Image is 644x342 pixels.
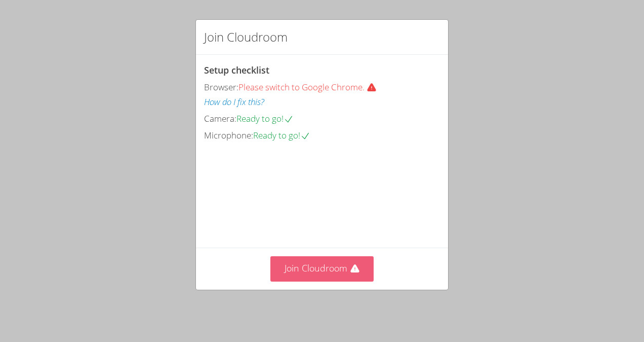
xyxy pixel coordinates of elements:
span: Ready to go! [253,129,310,141]
span: Camera: [204,113,236,124]
button: Join Cloudroom [270,256,374,281]
span: Setup checklist [204,64,269,76]
span: Browser: [204,81,238,93]
h2: Join Cloudroom [204,28,288,46]
button: How do I fix this? [204,95,264,110]
span: Microphone: [204,129,253,141]
span: Ready to go! [236,113,294,124]
span: Please switch to Google Chrome. [238,81,381,93]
